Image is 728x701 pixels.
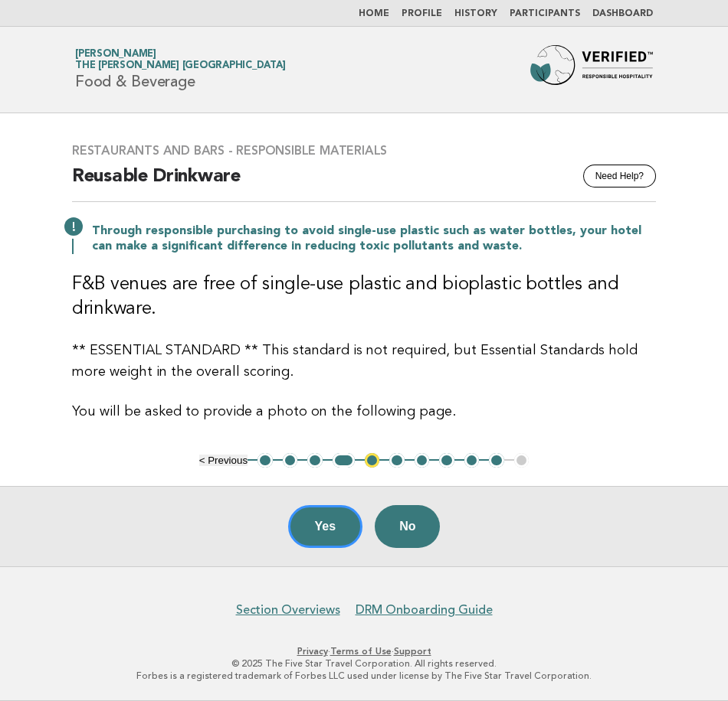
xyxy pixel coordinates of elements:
h2: Reusable Drinkware [72,165,656,202]
button: No [375,505,440,548]
a: Privacy [297,646,328,657]
a: DRM Onboarding Guide [356,602,493,618]
a: Support [394,646,431,657]
button: 3 [307,453,323,468]
a: Terms of Use [330,646,392,657]
h1: Food & Beverage [75,50,285,90]
button: 5 [365,453,380,468]
button: 4 [333,453,355,468]
button: 7 [415,453,430,468]
a: Home [359,9,389,18]
h3: F&B venues are free of single-use plastic and bioplastic bottles and drinkware. [72,272,656,321]
button: 9 [464,453,480,468]
a: Section Overviews [236,602,340,618]
button: Need Help? [583,165,656,187]
p: Through responsible purchasing to avoid single-use plastic such as water bottles, your hotel can ... [92,223,656,254]
a: Profile [402,9,442,18]
a: History [454,9,497,18]
button: 10 [489,453,504,468]
button: 8 [439,453,454,468]
p: Forbes is a registered trademark of Forbes LLC used under license by The Five Star Travel Corpora... [21,670,707,682]
p: · · [21,645,707,657]
p: You will be asked to provide a photo on the following page. [72,401,656,422]
a: Participants [510,9,580,18]
button: 6 [389,453,405,468]
span: The [PERSON_NAME] [GEOGRAPHIC_DATA] [75,61,285,71]
button: 2 [283,453,298,468]
a: Dashboard [592,9,653,18]
button: 1 [257,453,273,468]
img: Forbes Travel Guide [530,45,653,94]
button: < Previous [199,455,248,466]
a: [PERSON_NAME]The [PERSON_NAME] [GEOGRAPHIC_DATA] [75,49,285,70]
button: Yes [288,505,363,548]
p: ** ESSENTIAL STANDARD ** This standard is not required, but Essential Standards hold more weight ... [72,340,656,383]
h3: Restaurants and Bars - Responsible Materials [72,143,656,158]
p: © 2025 The Five Star Travel Corporation. All rights reserved. [21,657,707,670]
